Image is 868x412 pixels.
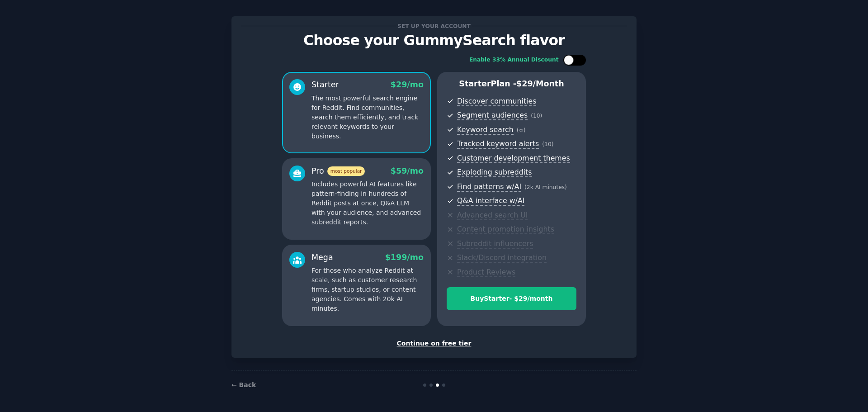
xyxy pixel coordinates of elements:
div: Continue on free tier [241,339,627,348]
span: Exploding subreddits [457,168,532,177]
span: $ 199 /mo [385,253,424,262]
div: Enable 33% Annual Discount [469,56,559,64]
div: Pro [311,166,365,177]
p: Includes powerful AI features like pattern-finding in hundreds of Reddit posts at once, Q&A LLM w... [311,180,424,227]
button: BuyStarter- $29/month [447,287,576,310]
span: ( 2k AI minutes ) [524,184,567,190]
span: ( 10 ) [531,113,542,119]
p: For those who analyze Reddit at scale, such as customer research firms, startup studios, or conte... [311,266,424,313]
div: Mega [311,252,333,263]
div: Buy Starter - $ 29 /month [447,294,576,303]
p: The most powerful search engine for Reddit. Find communities, search them efficiently, and track ... [311,94,424,141]
a: ← Back [231,381,256,388]
p: Starter Plan - [447,78,576,90]
span: Q&A interface w/AI [457,196,524,206]
span: Find patterns w/AI [457,182,521,192]
span: Subreddit influencers [457,239,533,249]
span: ( 10 ) [542,141,553,147]
span: $ 29 /mo [391,80,424,89]
span: Keyword search [457,125,514,135]
span: Content promotion insights [457,225,554,234]
span: Tracked keyword alerts [457,139,539,149]
div: Starter [311,79,339,90]
span: ( ∞ ) [517,127,526,133]
span: Advanced search UI [457,211,528,220]
span: Set up your account [396,21,472,31]
span: Discover communities [457,97,536,106]
span: most popular [327,166,365,176]
span: $ 59 /mo [391,166,424,175]
span: Slack/Discord integration [457,253,547,263]
span: Customer development themes [457,154,570,163]
span: Product Reviews [457,268,515,277]
p: Choose your GummySearch flavor [241,33,627,48]
span: Segment audiences [457,111,528,120]
span: $ 29 /month [516,79,564,88]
